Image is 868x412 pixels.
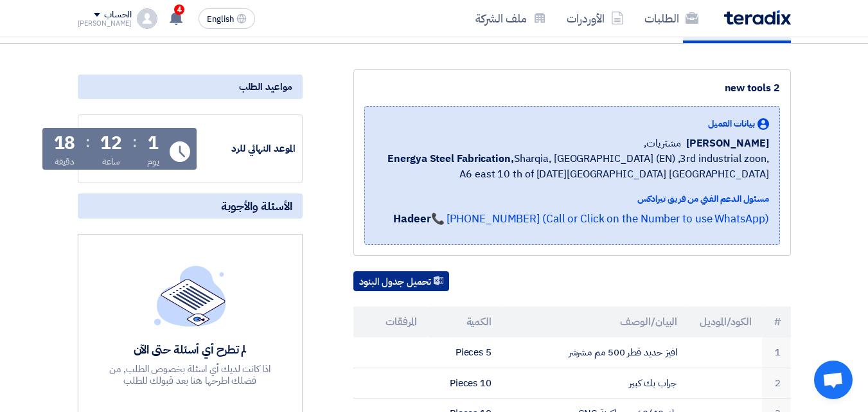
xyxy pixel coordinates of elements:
[221,199,292,213] span: الأسئلة والأجوبة
[207,15,234,24] span: English
[634,3,709,33] a: الطلبات
[100,134,122,152] div: 12
[96,363,284,386] div: اذا كانت لديك أي اسئلة بخصوص الطلب, من فضلك اطرحها هنا بعد قبولك للطلب
[54,134,76,152] div: 18
[427,307,502,337] th: الكمية
[724,10,791,25] img: Teradix logo
[104,10,132,21] div: الحساب
[132,130,137,154] div: :
[375,192,769,206] div: مسئول الدعم الفني من فريق تيرادكس
[431,211,769,227] a: 📞 [PHONE_NUMBER] (Call or Click on the Number to use WhatsApp)
[393,211,430,227] strong: Hadeer
[502,337,687,368] td: افيز حديد قطر 500 مم مشرشر
[427,337,502,368] td: 5 Pieces
[78,75,303,99] div: مواعيد الطلب
[353,271,449,292] button: تحميل جدول البنود
[502,307,687,337] th: البيان/الوصف
[364,80,780,96] div: new tools 2
[427,368,502,399] td: 10 Pieces
[465,3,556,33] a: ملف الشركة
[96,342,284,357] div: لم تطرح أي أسئلة حتى الآن
[814,361,853,399] a: Open chat
[148,134,159,152] div: 1
[199,141,296,156] div: الموعد النهائي للرد
[353,307,428,337] th: المرفقات
[174,4,184,15] span: 4
[556,3,634,33] a: الأوردرات
[687,307,762,337] th: الكود/الموديل
[762,307,791,337] th: #
[387,151,513,166] b: Energya Steel Fabrication,
[147,155,159,168] div: يوم
[762,337,791,368] td: 1
[502,368,687,399] td: جراب بك كبير
[85,130,90,154] div: :
[686,136,769,151] span: [PERSON_NAME]
[102,155,121,168] div: ساعة
[708,117,755,130] span: بيانات العميل
[762,368,791,399] td: 2
[375,151,769,182] span: Sharqia, [GEOGRAPHIC_DATA] (EN) ,3rd industrial zoon, A6 east 10 th of [DATE][GEOGRAPHIC_DATA] [G...
[137,8,157,29] img: profile_test.png
[154,265,226,326] img: empty_state_list.svg
[644,136,680,151] span: مشتريات,
[78,20,132,27] div: [PERSON_NAME]
[199,8,255,29] button: English
[55,155,75,168] div: دقيقة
